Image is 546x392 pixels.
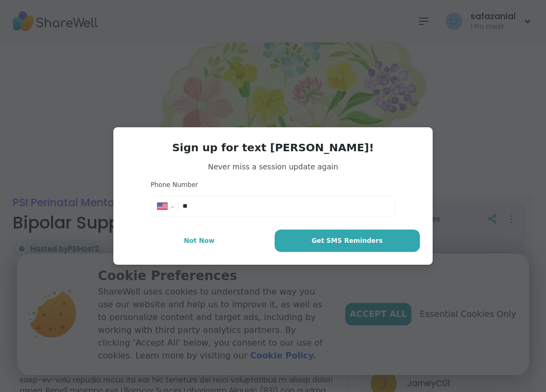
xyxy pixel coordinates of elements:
[151,181,395,190] h3: Phone Number
[126,140,420,155] h3: Sign up for text [PERSON_NAME]!
[184,236,214,246] span: Not Now
[126,230,272,252] button: Not Now
[126,161,420,172] span: Never miss a session update again
[311,236,383,246] span: Get SMS Reminders
[275,230,420,252] button: Get SMS Reminders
